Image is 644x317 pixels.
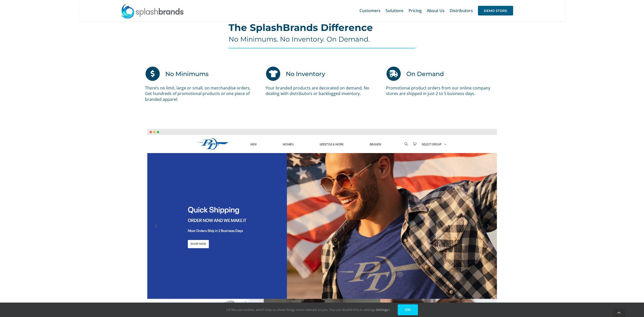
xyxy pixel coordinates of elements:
img: SplashBrands.com Logo [121,4,184,19]
a: Distributors [450,3,473,19]
span: Solutions [386,9,404,13]
a: Pricing [409,3,422,19]
span: Customers [359,9,380,13]
a: OK [398,304,418,315]
p: There’s no limit, large or small, on merchandise orders. Get hundreds of promotional products or ... [145,85,258,102]
p: Promotional product orders from our online company stores are shipped in just 2 to 5 business days. [386,85,499,97]
nav: Main Menu Sticky [359,3,513,19]
p: Your branded products are decorated on demand. No dealing with distributors or backlogged inventory. [266,85,378,97]
span: Distributors [450,9,473,13]
a: DEMO STORE [478,3,513,19]
span: DEMO STORE [478,6,513,15]
h3: No Minimums [165,66,209,81]
a: Customers [359,3,380,19]
h2: The SplashBrands Difference [229,23,416,33]
h3: On Demand [406,66,444,81]
h3: No Inventory [286,66,325,81]
span: Pricing [409,9,422,13]
span: Hi! We use cookies, which help us show things more relevant to you. You can disable this in setti... [226,307,390,312]
h4: No Minimums. No Inventory. On Demand. [229,35,416,43]
span: About Us [427,9,445,13]
a: Settings [376,307,390,312]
